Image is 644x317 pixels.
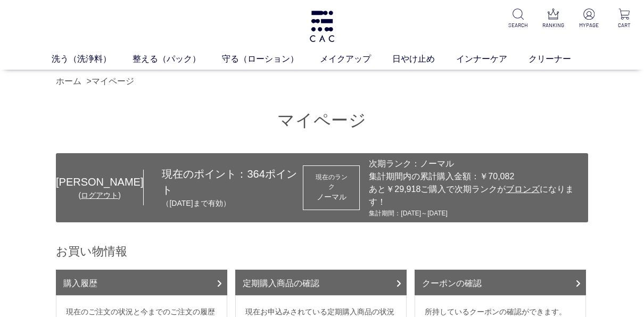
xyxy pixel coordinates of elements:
[369,157,583,170] div: 次期ランク：ノーマル
[369,170,583,183] div: 集計期間内の累計購入金額：￥70,082
[542,9,565,29] a: RANKING
[577,21,600,29] p: MYPAGE
[507,9,530,29] a: SEARCH
[456,53,529,65] a: インナーケア
[507,21,530,29] p: SEARCH
[162,198,303,209] p: （[DATE]まで有効）
[133,53,222,65] a: 整える（パック）
[56,174,143,190] div: [PERSON_NAME]
[320,53,392,65] a: メイクアップ
[52,53,133,65] a: 洗う（洗浄料）
[613,21,635,29] p: CART
[86,75,136,88] li: >
[308,11,336,42] img: logo
[506,185,540,194] span: ブロンズ
[577,9,600,29] a: MYPAGE
[613,9,635,29] a: CART
[392,53,456,65] a: 日やけ止め
[81,191,118,199] a: ログアウト
[313,172,350,191] dt: 現在のランク
[222,53,320,65] a: 守る（ローション）
[56,109,588,132] h1: マイページ
[144,166,303,209] div: 現在のポイント： ポイント
[56,244,588,259] h2: お買い物情報
[542,21,565,29] p: RANKING
[92,77,134,86] a: マイページ
[415,270,586,295] a: クーポンの確認
[56,190,143,201] div: ( )
[369,208,583,218] div: 集計期間：[DATE]～[DATE]
[247,168,265,180] span: 364
[369,183,583,208] div: あと￥29,918ご購入で次期ランクが になります！
[235,270,407,295] a: 定期購入商品の確認
[313,191,350,203] div: ノーマル
[529,53,592,65] a: クリーナー
[56,77,81,86] a: ホーム
[56,270,227,295] a: 購入履歴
